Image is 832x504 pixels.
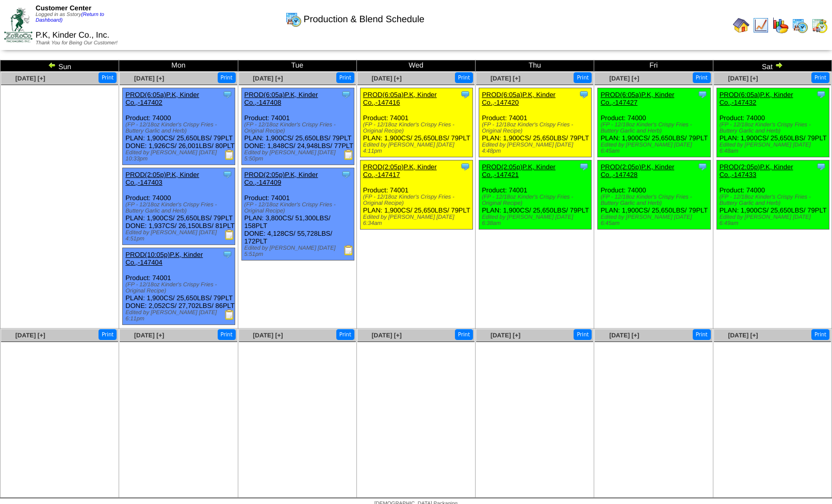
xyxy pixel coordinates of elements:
a: PROD(6:05a)P.K, Kinder Co.,-147427 [600,91,674,106]
div: Edited by [PERSON_NAME] [DATE] 6:38am [482,214,591,226]
div: Edited by [PERSON_NAME] [DATE] 6:34am [363,214,472,226]
a: [DATE] [+] [372,75,402,82]
a: [DATE] [+] [253,75,283,82]
div: Product: 74001 PLAN: 1,900CS / 25,650LBS / 79PLT [479,88,592,157]
div: (FP - 12/18oz Kinder's Crispy Fries - Original Recipe) [125,282,235,294]
div: Product: 74000 PLAN: 1,900CS / 25,650LBS / 79PLT DONE: 1,937CS / 26,150LBS / 81PLT [123,168,235,245]
button: Print [99,329,117,340]
div: (FP - 12/18oz Kinder's Crispy Fries - Original Recipe) [482,122,591,134]
button: Print [574,72,592,83]
div: Product: 74000 PLAN: 1,900CS / 25,650LBS / 79PLT [716,88,829,157]
div: (FP - 12/18oz Kinder's Crispy Fries - Original Recipe) [482,194,591,206]
a: [DATE] [+] [609,75,639,82]
td: Sat [713,60,831,72]
img: calendarprod.gif [792,17,808,34]
button: Print [574,329,592,340]
td: Mon [119,60,238,72]
div: Edited by [PERSON_NAME] [DATE] 6:45am [600,214,710,226]
span: Logged in as Sstory [36,12,104,23]
div: (FP - 12/18oz Kinder's Crispy Fries - Buttery Garlic and Herb) [600,122,710,134]
button: Print [218,72,236,83]
img: Production Report [224,150,235,160]
div: (FP - 12/18oz Kinder's Crispy Fries - Original Recipe) [363,194,472,206]
button: Print [218,329,236,340]
img: Tooltip [460,89,470,100]
button: Print [455,72,473,83]
div: Edited by [PERSON_NAME] [DATE] 4:48pm [482,142,591,154]
span: [DATE] [+] [609,332,639,339]
button: Print [455,329,473,340]
img: Production Report [344,150,354,160]
div: Edited by [PERSON_NAME] [DATE] 10:33pm [125,150,235,162]
td: Tue [238,60,356,72]
div: Edited by [PERSON_NAME] [DATE] 6:49am [720,214,829,226]
img: Tooltip [341,169,351,180]
img: Tooltip [816,89,826,100]
img: Tooltip [341,89,351,100]
a: [DATE] [+] [15,332,45,339]
a: PROD(6:05a)P.K, Kinder Co.,-147408 [244,91,318,106]
div: Product: 74001 PLAN: 1,900CS / 25,650LBS / 79PLT [360,160,472,230]
img: calendarinout.gif [811,17,828,34]
button: Print [336,72,354,83]
a: (Return to Dashboard) [36,12,104,23]
img: Production Report [344,245,354,255]
a: PROD(2:05p)P.K, Kinder Co.,-147428 [600,163,674,178]
img: Tooltip [222,169,233,180]
a: [DATE] [+] [15,75,45,82]
div: Edited by [PERSON_NAME] [DATE] 4:11pm [363,142,472,154]
div: Product: 74000 PLAN: 1,900CS / 25,650LBS / 79PLT DONE: 1,926CS / 26,001LBS / 80PLT [123,88,235,165]
a: [DATE] [+] [372,332,402,339]
div: Edited by [PERSON_NAME] [DATE] 6:48am [720,142,829,154]
div: Product: 74001 PLAN: 1,900CS / 25,650LBS / 79PLT DONE: 2,052CS / 27,702LBS / 86PLT [123,248,235,325]
img: home.gif [733,17,749,34]
span: [DATE] [+] [491,75,520,82]
a: [DATE] [+] [253,332,283,339]
a: [DATE] [+] [491,332,520,339]
span: P.K, Kinder Co., Inc. [36,31,109,40]
div: Product: 74001 PLAN: 1,900CS / 25,650LBS / 79PLT [360,88,472,157]
div: Edited by [PERSON_NAME] [DATE] 4:51pm [125,230,235,242]
img: Tooltip [697,161,708,172]
div: Edited by [PERSON_NAME] [DATE] 5:51pm [244,245,354,257]
img: Tooltip [460,161,470,172]
a: [DATE] [+] [134,75,164,82]
img: Tooltip [222,89,233,100]
td: Fri [594,60,713,72]
button: Print [811,72,829,83]
a: [DATE] [+] [134,332,164,339]
a: [DATE] [+] [728,75,758,82]
img: ZoRoCo_Logo(Green%26Foil)%20jpg.webp [4,8,32,42]
img: Tooltip [579,161,589,172]
div: Product: 74000 PLAN: 1,900CS / 25,650LBS / 79PLT [716,160,829,230]
div: Edited by [PERSON_NAME] [DATE] 6:11pm [125,310,235,322]
td: Sun [1,60,119,72]
img: Tooltip [697,89,708,100]
div: Product: 74001 PLAN: 1,900CS / 25,650LBS / 79PLT DONE: 1,848CS / 24,948LBS / 77PLT [241,88,354,165]
div: (FP - 12/18oz Kinder's Crispy Fries - Original Recipe) [363,122,472,134]
div: Product: 74000 PLAN: 1,900CS / 25,650LBS / 79PLT [598,88,710,157]
div: Product: 74000 PLAN: 1,900CS / 25,650LBS / 79PLT [598,160,710,230]
a: PROD(2:05p)P.K, Kinder Co.,-147417 [363,163,437,178]
img: Tooltip [816,161,826,172]
div: (FP - 12/18oz Kinder's Crispy Fries - Buttery Garlic and Herb) [720,194,829,206]
a: PROD(6:05a)P.K, Kinder Co.,-147402 [125,91,199,106]
button: Print [693,329,711,340]
button: Print [336,329,354,340]
img: Production Report [224,230,235,240]
img: Tooltip [222,249,233,259]
div: Product: 74001 PLAN: 3,800CS / 51,300LBS / 158PLT DONE: 4,128CS / 55,728LBS / 172PLT [241,168,354,261]
div: (FP - 12/18oz Kinder's Crispy Fries - Buttery Garlic and Herb) [125,122,235,134]
div: (FP - 12/18oz Kinder's Crispy Fries - Buttery Garlic and Herb) [600,194,710,206]
a: [DATE] [+] [728,332,758,339]
img: calendarprod.gif [285,11,302,27]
